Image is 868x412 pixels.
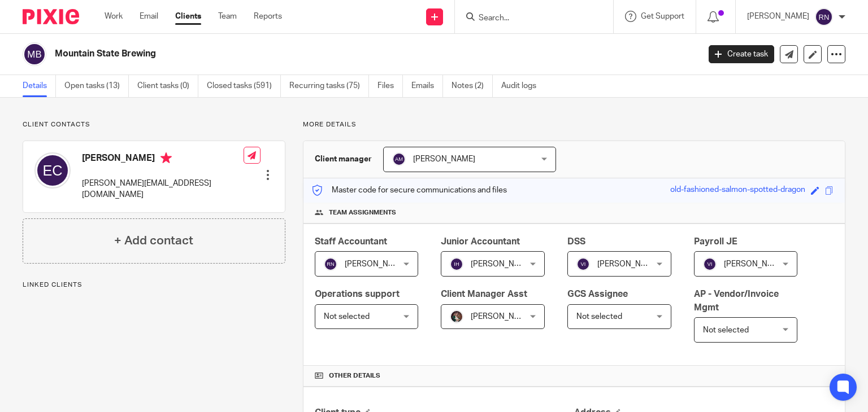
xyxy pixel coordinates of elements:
span: Payroll JE [694,237,737,246]
img: svg%3E [815,8,833,26]
p: [PERSON_NAME][EMAIL_ADDRESS][DOMAIN_NAME] [82,178,244,201]
span: [PERSON_NAME] [471,313,533,321]
img: svg%3E [34,152,71,189]
img: svg%3E [576,257,590,271]
a: Details [23,75,56,97]
img: svg%3E [23,42,46,66]
a: Clients [175,11,201,22]
p: Client contacts [23,120,285,129]
span: GCS Assignee [567,290,628,299]
img: svg%3E [703,257,717,271]
h3: Client manager [315,154,372,165]
a: Work [105,11,123,22]
img: Profile%20picture%20JUS.JPG [450,310,463,323]
span: Client Manager Asst [441,290,527,299]
p: More details [303,120,845,129]
span: Get Support [641,12,684,20]
span: Staff Accountant [315,237,387,246]
span: [PERSON_NAME] [597,260,659,268]
span: DSS [567,237,585,246]
img: svg%3E [324,257,337,271]
p: Linked clients [23,280,285,290]
a: Notes (2) [452,75,493,97]
i: Primary [160,152,172,164]
a: Audit logs [501,75,545,97]
a: Create task [709,45,774,63]
span: Junior Accountant [441,237,520,246]
a: Team [218,11,237,22]
a: Open tasks (13) [64,75,129,97]
span: Team assignments [329,208,396,217]
h2: Mountain State Brewing [55,48,565,60]
span: [PERSON_NAME] [471,260,533,268]
a: Reports [254,11,282,22]
img: svg%3E [392,152,406,166]
p: [PERSON_NAME] [747,11,809,22]
span: Not selected [576,313,622,321]
span: [PERSON_NAME] [724,260,786,268]
a: Email [140,11,158,22]
a: Files [377,75,403,97]
span: Not selected [324,313,370,321]
p: Master code for secure communications and files [312,185,507,196]
div: old-fashioned-salmon-spotted-dragon [670,184,805,197]
span: Operations support [315,290,400,299]
span: AP - Vendor/Invoice Mgmt [694,290,779,312]
a: Recurring tasks (75) [289,75,369,97]
a: Closed tasks (591) [207,75,281,97]
h4: + Add contact [114,232,193,249]
img: svg%3E [450,257,463,271]
span: [PERSON_NAME] [413,155,475,163]
img: Pixie [23,9,79,24]
span: Other details [329,371,380,380]
h4: [PERSON_NAME] [82,152,244,166]
a: Emails [411,75,443,97]
a: Client tasks (0) [137,75,198,97]
span: [PERSON_NAME] [345,260,407,268]
span: Not selected [703,326,749,334]
input: Search [478,14,579,24]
